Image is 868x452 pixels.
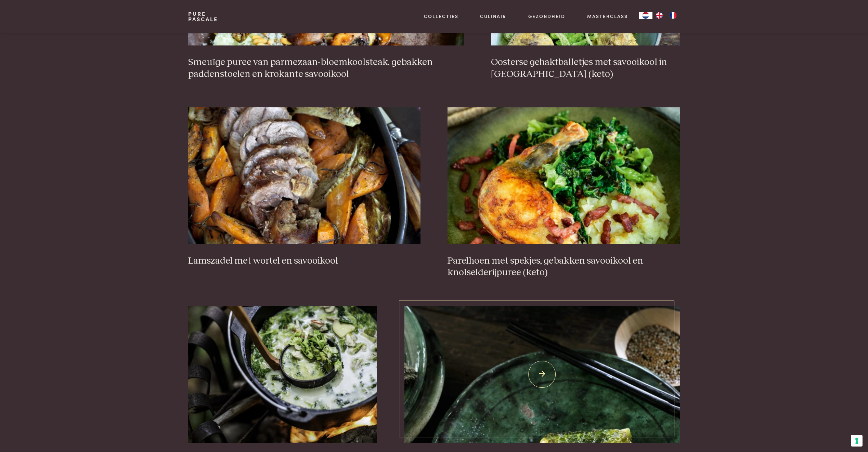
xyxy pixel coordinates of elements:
img: Parelhoen met spekjes, gebakken savooikool en knolselderijpuree (keto) [448,107,679,244]
a: FR [666,12,680,19]
ul: Language list [652,12,680,19]
h3: Lamszadel met wortel en savooikool [188,255,420,267]
a: Collecties [424,13,458,20]
a: Parelhoen met spekjes, gebakken savooikool en knolselderijpuree (keto) Parelhoen met spekjes, geb... [448,107,679,279]
img: Lamszadel met wortel en savooikool [188,107,420,244]
h3: Oosterse gehaktballetjes met savooikool in [GEOGRAPHIC_DATA] (keto) [491,56,680,80]
a: Masterclass [587,13,628,20]
a: PurePascale [188,11,218,22]
a: Culinair [480,13,506,20]
a: EN [652,12,666,19]
div: Language [639,12,652,19]
h3: Smeuïge puree van parmezaan-bloemkoolsteak, gebakken paddenstoelen en krokante savooikool [188,56,464,80]
img: Gebakken rolletjes van savooikool gevuld met garnalen en kruiden [404,306,680,443]
a: NL [639,12,652,19]
h3: Parelhoen met spekjes, gebakken savooikool en knolselderijpuree (keto) [448,255,679,279]
img: Soep van kip met groene curry en savooikool (keto) [188,306,377,443]
a: Gezondheid [528,13,565,20]
button: Uw voorkeuren voor toestemming voor trackingtechnologieën [851,435,863,447]
a: Lamszadel met wortel en savooikool Lamszadel met wortel en savooikool [188,107,420,267]
aside: Language selected: Nederlands [639,12,680,19]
